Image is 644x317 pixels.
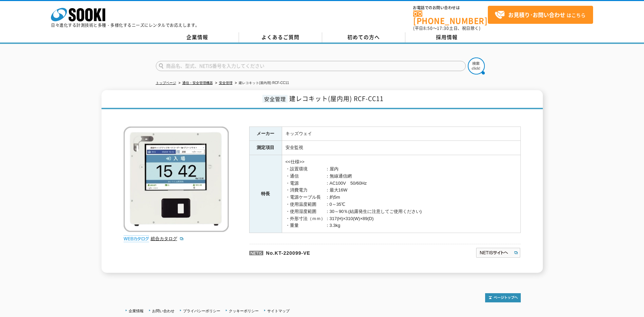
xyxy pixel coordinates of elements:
[262,95,288,103] span: 安全管理
[289,94,384,103] span: 建レコキット(屋内用) RCF-CC11
[405,32,489,43] a: 採用情報
[508,11,565,19] strong: お見積り･お問い合わせ
[156,81,176,85] a: トップページ
[183,309,220,313] a: プライバシーポリシー
[156,32,239,43] a: 企業情報
[249,141,282,155] th: 測定項目
[239,32,322,43] a: よくあるご質問
[423,25,433,31] span: 8:50
[413,11,488,24] a: [PHONE_NUMBER]
[282,127,520,141] td: キッズウェイ
[267,309,290,313] a: サイトマップ
[229,309,259,313] a: クッキーポリシー
[129,309,144,313] a: 企業情報
[151,236,184,241] a: 総合カタログ
[282,155,520,233] td: <<仕様>> ・設置環境 ：屋内 ・通信 ：無線通信網 ・電源 ：AC100V 50/60Hz ・消費電力 ：最大16W ・電源ケーブル長 ：約5m ・使用温度範囲 ：0～35℃ ・使用湿度範囲...
[322,32,405,43] a: 初めての方へ
[234,80,289,87] li: 建レコキット(屋内用) RCF-CC11
[495,10,586,20] span: はこちら
[476,247,521,258] img: NETISサイトへ
[347,33,380,41] span: 初めての方へ
[468,57,485,74] img: btn_search.png
[413,6,488,10] span: お電話でのお問い合わせは
[249,155,282,233] th: 特長
[282,141,520,155] td: 安全監視
[124,127,229,232] img: 建レコキット(屋内用) RCF-CC11
[182,81,213,85] a: 通信・安全管理機器
[413,25,480,31] span: (平日 ～ 土日、祝日除く)
[124,235,149,242] img: webカタログ
[488,6,593,24] a: お見積り･お問い合わせはこちら
[219,81,233,85] a: 安全管理
[51,23,200,27] p: 日々進化する計測技術と多種・多様化するニーズにレンタルでお応えします。
[152,309,174,313] a: お問い合わせ
[437,25,449,31] span: 17:30
[156,61,466,71] input: 商品名、型式、NETIS番号を入力してください
[249,244,410,260] p: No.KT-220099-VE
[485,293,521,302] img: トップページへ
[249,127,282,141] th: メーカー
